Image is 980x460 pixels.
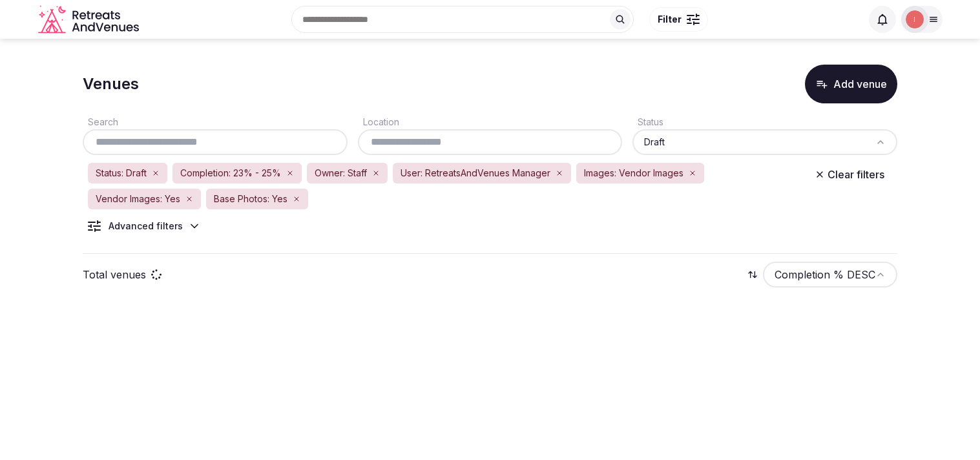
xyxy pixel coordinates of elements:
[96,193,180,205] span: Vendor Images: Yes
[632,116,663,127] label: Status
[658,13,682,26] span: Filter
[96,167,147,180] span: Status: Draft
[38,5,141,34] a: Visit the homepage
[649,7,708,32] button: Filter
[38,5,141,34] svg: Retreats and Venues company logo
[358,116,399,127] label: Location
[214,193,287,205] span: Base Photos: Yes
[83,267,146,282] p: Total venues
[401,167,550,180] span: User: RetreatsAndVenues Manager
[584,167,683,180] span: Images: Vendor Images
[180,167,281,180] span: Completion: 23% - 25%
[83,73,139,95] h1: Venues
[906,10,924,28] img: Irene Gonzales
[109,220,183,233] div: Advanced filters
[807,163,892,186] button: Clear filters
[805,65,897,103] button: Add venue
[315,167,367,180] span: Owner: Staff
[83,116,118,127] label: Search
